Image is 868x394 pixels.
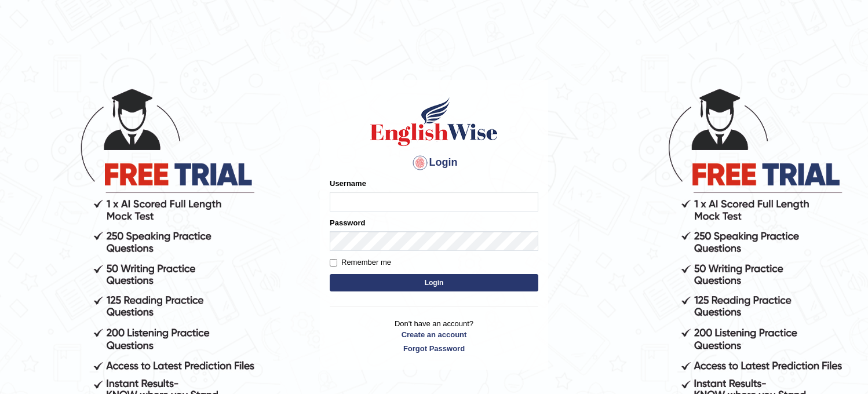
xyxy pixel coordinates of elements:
p: Don't have an account? [330,318,538,354]
label: Remember me [330,257,391,268]
a: Forgot Password [330,343,538,354]
label: Password [330,217,365,228]
a: Create an account [330,329,538,340]
label: Username [330,178,366,189]
img: Logo of English Wise sign in for intelligent practice with AI [368,96,500,148]
input: Remember me [330,259,337,267]
h4: Login [330,154,538,172]
button: Login [330,274,538,291]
